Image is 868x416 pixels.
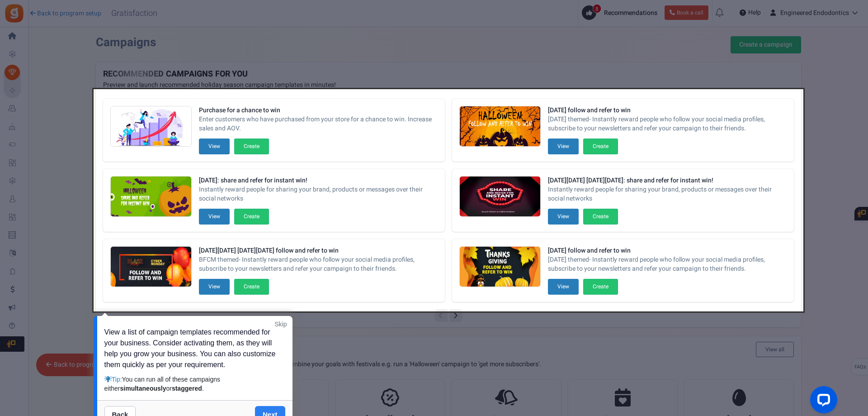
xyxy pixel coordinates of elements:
div: Tip: [104,375,285,393]
a: Skip [274,320,287,329]
p: View a list of campaign templates recommended for your business. Consider activating them, as the... [104,327,285,370]
strong: staggered [172,385,202,392]
span: You can run all of these campaigns either or . [104,376,220,392]
strong: simultaneously [120,385,166,392]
